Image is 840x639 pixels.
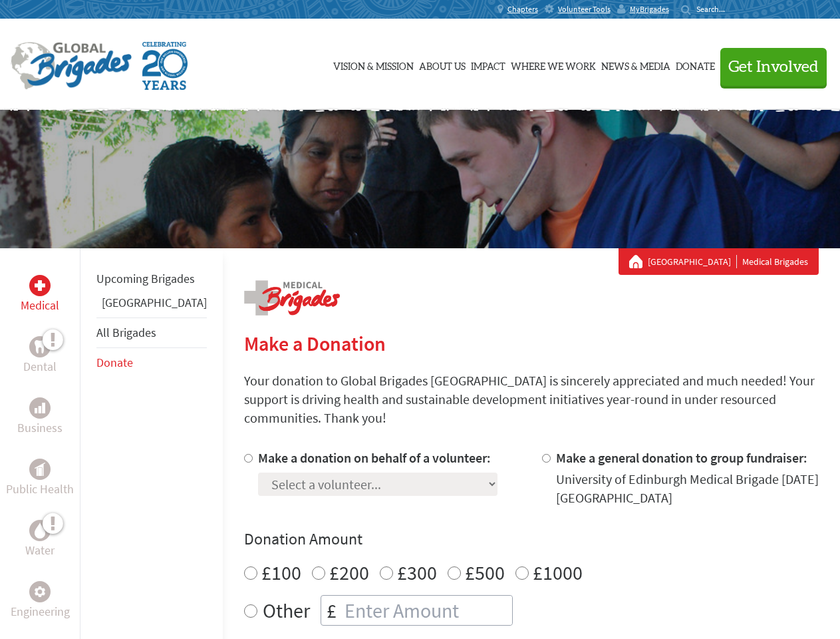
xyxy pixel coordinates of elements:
a: Where We Work [511,31,596,98]
a: [GEOGRAPHIC_DATA] [102,295,207,310]
p: Dental [23,357,57,376]
a: DentalDental [23,336,57,376]
a: Public HealthPublic Health [6,459,74,499]
span: Volunteer Tools [558,4,611,15]
div: Medical Brigades [629,255,808,268]
a: BusinessBusiness [17,397,63,437]
a: All Brigades [96,325,156,340]
p: Public Health [6,480,74,499]
label: £200 [329,560,369,585]
img: Dental [35,340,45,353]
a: Donate [96,355,133,370]
span: Get Involved [728,59,819,75]
img: Public Health [35,463,45,476]
div: Business [29,397,51,419]
img: Engineering [35,586,45,597]
p: Water [25,541,55,560]
li: Panama [96,294,207,318]
input: Search... [696,4,734,14]
label: £1000 [533,560,583,585]
label: £500 [465,560,505,585]
button: Get Involved [720,48,827,86]
a: Impact [471,31,505,98]
h2: Make a Donation [244,331,819,355]
a: Upcoming Brigades [96,271,195,286]
a: MedicalMedical [21,275,59,315]
div: Water [29,520,51,541]
div: Medical [29,275,51,296]
label: Make a donation on behalf of a volunteer: [258,449,491,466]
img: Business [35,403,45,413]
div: Dental [29,336,51,357]
a: Donate [676,31,715,98]
p: Engineering [11,602,70,621]
a: News & Media [601,31,670,98]
img: Global Brigades Celebrating 20 Years [142,42,188,90]
span: Chapters [507,4,538,15]
img: Global Brigades Logo [11,42,132,90]
a: WaterWater [25,520,55,560]
a: [GEOGRAPHIC_DATA] [648,255,737,268]
div: University of Edinburgh Medical Brigade [DATE] [GEOGRAPHIC_DATA] [556,470,819,507]
li: Upcoming Brigades [96,264,207,294]
li: Donate [96,348,207,377]
img: Water [35,523,45,538]
a: Vision & Mission [333,31,414,98]
label: £300 [397,560,437,585]
p: Your donation to Global Brigades [GEOGRAPHIC_DATA] is sincerely appreciated and much needed! Your... [244,371,819,427]
span: MyBrigades [630,4,669,15]
img: logo-medical.png [244,280,340,316]
img: Medical [35,280,45,291]
h4: Donation Amount [244,529,819,550]
div: £ [321,596,342,625]
a: About Us [419,31,466,98]
p: Medical [21,296,59,315]
p: Business [17,419,63,437]
li: All Brigades [96,318,207,348]
a: EngineeringEngineering [11,581,70,621]
label: Make a general donation to group fundraiser: [556,449,807,466]
div: Engineering [29,581,51,602]
div: Public Health [29,459,51,480]
label: £100 [261,560,301,585]
input: Enter Amount [342,596,512,625]
label: Other [263,595,310,626]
